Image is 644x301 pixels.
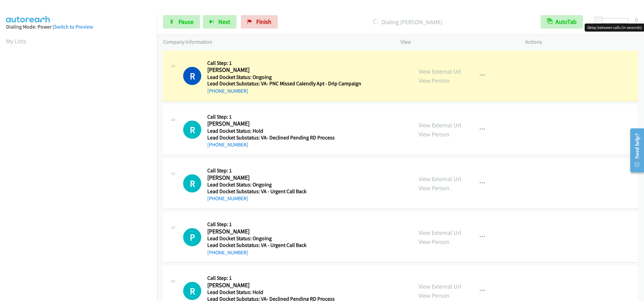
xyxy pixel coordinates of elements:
[183,121,201,139] h1: R
[207,249,248,256] a: [PHONE_NUMBER]
[207,289,359,296] h5: Lead Docket Status: Hold
[625,124,644,177] iframe: Resource Center
[183,282,201,300] div: The call is yet to be attempted
[163,15,200,29] a: Pause
[207,242,359,249] h5: Lead Docket Substatus: VA - Urgent Call Back
[635,15,638,24] div: 0
[183,121,201,139] div: The call is yet to be attempted
[207,80,361,87] h5: Lead Docket Substatus: VA- PNC Missed Calendly Apt - Drip Campaign
[256,18,271,26] span: Finish
[207,275,359,282] h5: Call Step: 1
[203,15,236,29] button: Next
[207,235,359,242] h5: Lead Docket Status: Ongoing
[183,228,201,246] h1: P
[419,68,461,75] a: View External Url
[419,77,449,84] a: View Person
[419,121,461,129] a: View External Url
[541,15,583,29] button: AutoTab
[207,120,359,128] h2: [PERSON_NAME]
[207,66,359,74] h2: [PERSON_NAME]
[419,184,449,192] a: View Person
[207,181,359,188] h5: Lead Docket Status: Ongoing
[183,174,201,192] div: The call is yet to be attempted
[287,17,529,27] p: Dialing [PERSON_NAME]
[163,38,388,46] p: Company Information
[207,60,361,67] h5: Call Step: 1
[525,38,638,46] p: Actions
[419,175,461,183] a: View External Url
[6,37,26,45] a: My Lists
[419,283,461,290] a: View External Url
[178,18,194,26] span: Pause
[419,229,461,236] a: View External Url
[419,130,449,138] a: View Person
[207,188,359,195] h5: Lead Docket Substatus: VA - Urgent Call Back
[183,282,201,300] h1: R
[207,114,359,120] h5: Call Step: 1
[419,238,449,246] a: View Person
[6,23,151,31] div: Dialing Mode: Power |
[183,174,201,192] h1: R
[207,228,359,235] h2: [PERSON_NAME]
[207,167,359,174] h5: Call Step: 1
[54,24,93,30] a: Switch to Preview
[419,292,449,299] a: View Person
[207,195,248,202] a: [PHONE_NUMBER]
[241,15,278,29] a: Finish
[207,141,248,148] a: [PHONE_NUMBER]
[207,282,359,289] h2: [PERSON_NAME]
[218,18,230,26] span: Next
[207,128,359,134] h5: Lead Docket Status: Hold
[183,228,201,246] div: The call is yet to be attempted
[183,67,201,85] h1: R
[207,74,361,81] h5: Lead Docket Status: Ongoing
[207,174,359,182] h2: [PERSON_NAME]
[207,134,359,141] h5: Lead Docket Substatus: VA- Declined Pending RD Process
[400,38,513,46] p: View
[207,88,248,94] a: [PHONE_NUMBER]
[207,221,359,228] h5: Call Step: 1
